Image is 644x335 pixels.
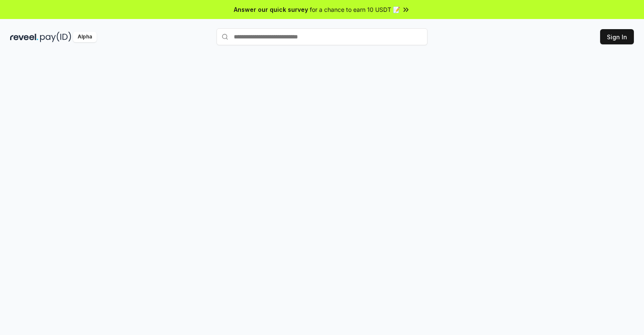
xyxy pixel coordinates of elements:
[73,32,97,42] div: Alpha
[310,5,400,14] span: for a chance to earn 10 USDT 📝
[600,29,634,44] button: Sign In
[234,5,308,14] span: Answer our quick survey
[10,32,38,42] img: reveel_dark
[40,32,71,42] img: pay_id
